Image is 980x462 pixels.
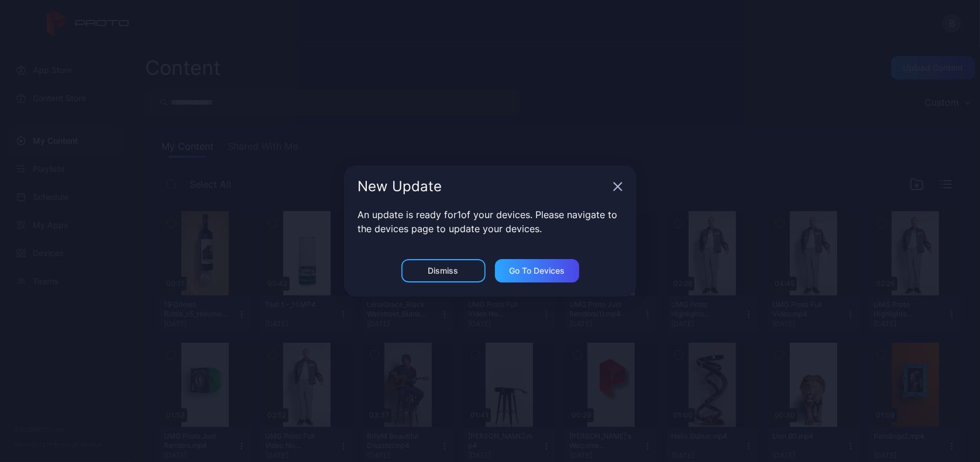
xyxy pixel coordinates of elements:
div: New Update [358,180,608,194]
div: Dismiss [428,266,459,275]
div: Go to devices [509,266,565,275]
p: An update is ready for 1 of your devices. Please navigate to the devices page to update your devi... [358,208,623,236]
button: Go to devices [495,259,579,282]
button: Dismiss [401,259,486,282]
